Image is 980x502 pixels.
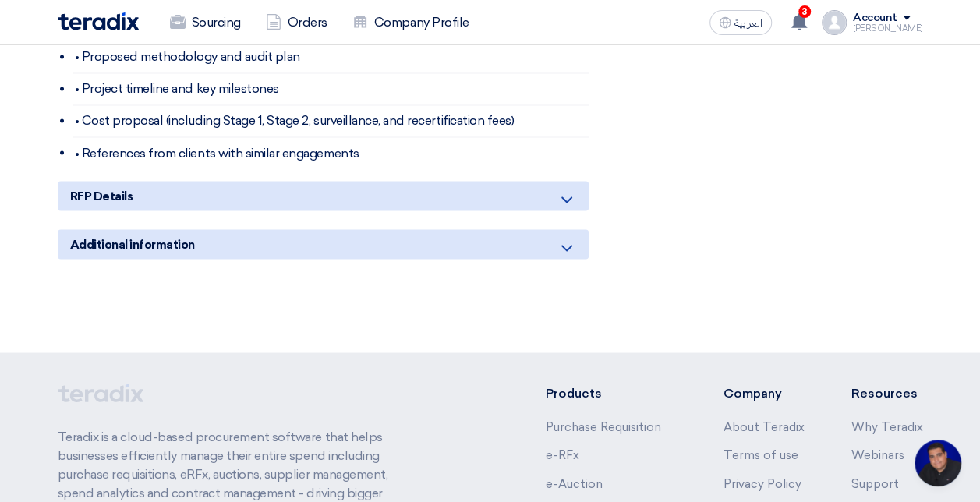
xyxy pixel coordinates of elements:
[70,235,195,253] span: Additional information
[545,476,602,490] a: e-Auction
[851,419,923,433] a: Why Teradix
[70,187,133,204] span: RFP Details
[724,419,805,433] a: About Teradix
[851,447,904,461] a: Webinars
[851,476,899,490] a: Support
[853,24,923,33] div: [PERSON_NAME]
[58,12,139,30] img: Teradix logo
[709,10,772,35] button: العربية
[73,105,589,137] li: • Cost proposal (including Stage 1, Stage 2, surveillance, and recertification fees)
[545,419,660,433] a: Purchase Requisition
[734,18,762,29] span: العربية
[73,41,589,73] li: • Proposed methodology and audit plan
[822,10,847,35] img: profile_test.png
[915,440,961,486] a: Open chat
[73,137,589,168] li: • References from clients with similar engagements
[157,5,253,40] a: Sourcing
[851,384,923,402] li: Resources
[724,447,798,461] a: Terms of use
[253,5,340,40] a: Orders
[545,384,677,402] li: Products
[73,73,589,105] li: • Project timeline and key milestones
[545,447,578,461] a: e-RFx
[798,5,811,18] span: 3
[724,476,801,490] a: Privacy Policy
[724,384,805,402] li: Company
[340,5,482,40] a: Company Profile
[853,12,897,25] div: Account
